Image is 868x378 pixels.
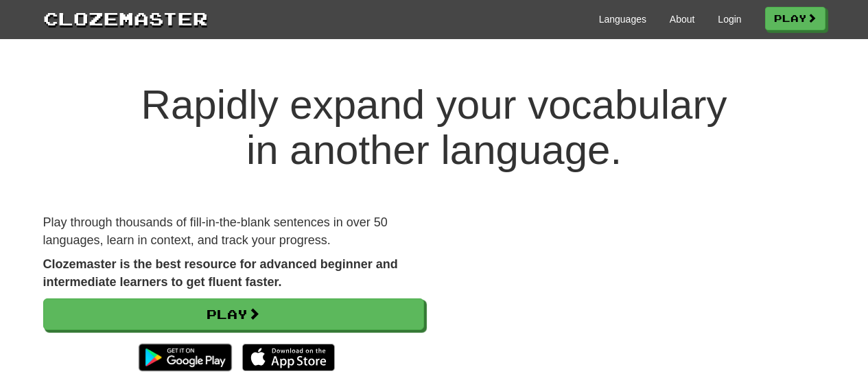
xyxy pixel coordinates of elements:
p: Play through thousands of fill-in-the-blank sentences in over 50 languages, learn in context, and... [43,214,424,249]
img: Get it on Google Play [132,337,238,378]
a: Play [765,7,825,30]
strong: Clozemaster is the best resource for advanced beginner and intermediate learners to get fluent fa... [43,257,398,289]
a: Languages [599,12,646,26]
img: Download_on_the_App_Store_Badge_US-UK_135x40-25178aeef6eb6b83b96f5f2d004eda3bffbb37122de64afbaef7... [242,344,335,371]
a: Play [43,298,424,330]
a: About [670,12,695,26]
a: Clozemaster [43,5,208,31]
a: Login [718,12,741,26]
